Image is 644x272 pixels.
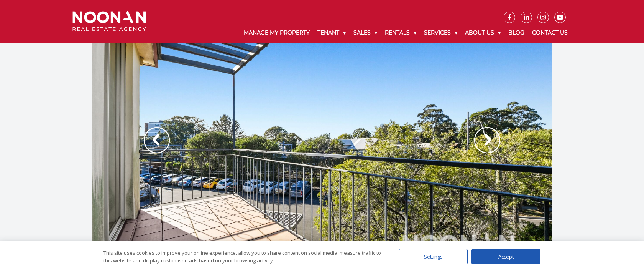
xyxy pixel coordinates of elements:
img: Arrow slider [474,127,500,153]
a: About Us [461,23,504,43]
a: Manage My Property [240,23,314,43]
a: Tenant [314,23,350,43]
img: Noonan Real Estate Agency [72,11,146,32]
div: Settings [399,249,468,264]
div: Accept [472,249,540,264]
a: Contact Us [528,23,572,43]
div: This site uses cookies to improve your online experience, allow you to share content on social me... [103,249,383,264]
a: Services [420,23,461,43]
a: Sales [350,23,381,43]
a: Blog [504,23,528,43]
a: Rentals [381,23,420,43]
img: Arrow slider [144,127,170,153]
